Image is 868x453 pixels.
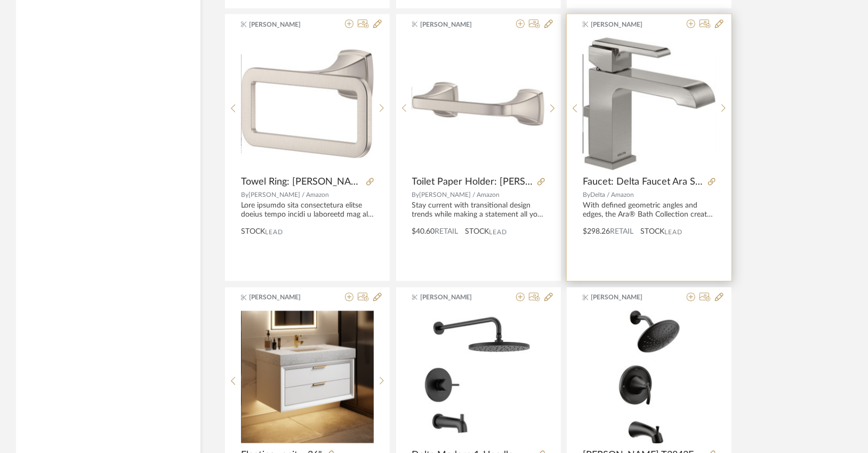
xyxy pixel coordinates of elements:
img: Toilet Paper Holder: Pfister Bronson Toilet Paper Holder, Bathroom Tissue Holder, Wall-Mounted, S... [412,82,544,125]
span: By [412,192,420,198]
div: 0 [583,37,716,170]
span: STOCK [640,226,664,237]
span: $40.60 [412,228,435,235]
span: Toilet Paper Holder: [PERSON_NAME] Toilet Paper Holder, Bathroom Tissue Holder, Wall-Mounted, Scr... [412,176,533,188]
span: Delta / Amazon [590,192,634,198]
span: Lead [489,228,508,236]
span: [PERSON_NAME] [250,20,317,29]
div: 0 [242,310,374,443]
span: Faucet: Delta Faucet Ara Single Hole Bathroom Brushed Nickel [583,176,704,188]
span: [PERSON_NAME] [250,292,317,302]
div: With defined geometric angles and edges, the Ara® Bath Collection creates a streamlined look of c... [583,201,716,219]
span: Lead [265,228,283,236]
span: [PERSON_NAME] [591,292,658,302]
span: By [583,192,590,198]
span: Retail [435,228,459,235]
span: Lead [664,228,682,236]
img: Moen T2843EPBL Glyde Tub Shower Faucet System with Eco-Performance Rainshower Showerhead Without ... [619,310,680,443]
span: [PERSON_NAME] [420,20,487,29]
span: [PERSON_NAME] [420,292,487,302]
span: STOCK [241,226,265,237]
div: Stay current with transitional design trends while making a statement all your own. The [PERSON_N... [412,201,545,219]
span: [PERSON_NAME] / Amazon [420,192,500,198]
span: STOCK [465,226,489,237]
span: By [241,192,248,198]
div: Lore ipsumdo sita consectetura elitse doeius tempo incidi u laboreetd mag aliq eni. Adm Veniamq n... [241,201,374,219]
div: 0 [412,37,544,170]
div: 0 [242,37,374,170]
span: Towel Ring: [PERSON_NAME], Brushed Nickel [241,176,362,188]
span: [PERSON_NAME] / Amazon [248,192,329,198]
span: $298.26 [583,228,610,235]
span: Retail [610,228,633,235]
img: Floating vanity: 36" [242,311,374,443]
img: Faucet: Delta Faucet Ara Single Hole Bathroom Brushed Nickel [583,37,716,170]
img: Delta Modern 1-Handle Wall Mount Tub and Shower Trim Kit in Matte Black (Valve Not Included) [412,310,545,443]
img: Towel Ring: Pfister Bronson, Brushed Nickel [242,49,374,157]
span: [PERSON_NAME] [591,20,658,29]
